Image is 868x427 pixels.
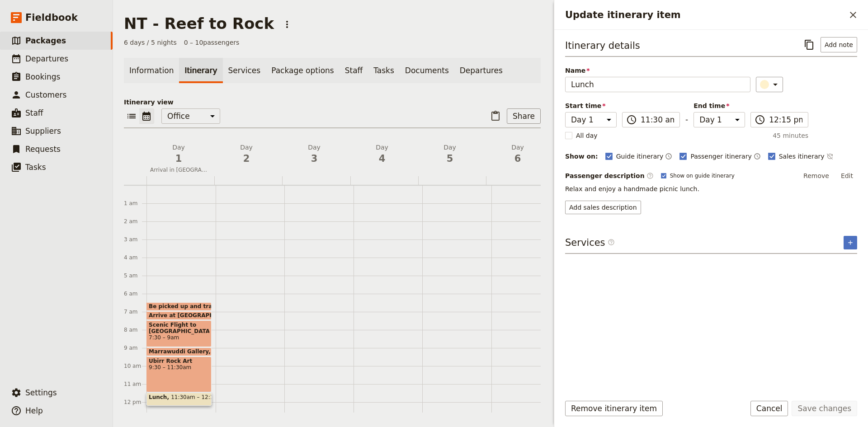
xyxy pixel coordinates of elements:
h2: Day [218,143,275,165]
span: Fieldbook [25,11,78,24]
span: Name [565,66,750,75]
span: Start time [565,101,617,110]
div: ​ [761,79,781,90]
button: Time shown on guide itinerary [665,151,672,162]
div: 5 am [124,272,146,279]
span: Customers [25,90,66,99]
button: Remove [799,169,833,183]
input: ​ [641,114,674,125]
span: Be picked up and transferred to airport [149,303,274,310]
span: Sales itinerary [779,152,825,161]
span: Arrive at [GEOGRAPHIC_DATA] Air departure location [149,312,314,319]
span: Scenic Flight to [GEOGRAPHIC_DATA] [149,322,209,334]
button: Add note [821,37,857,52]
div: 12 pm [124,399,146,406]
h3: Itinerary details [565,39,640,52]
div: 4 am [124,254,146,261]
div: Arrive at [GEOGRAPHIC_DATA] Air departure location [146,311,212,320]
span: 7:30 – 9am [149,334,209,341]
h2: Day [286,143,343,165]
div: 1 am [124,200,146,207]
button: Time not shown on sales itinerary [826,151,834,162]
a: Itinerary [179,58,222,83]
div: 8 am [124,326,146,333]
div: Scenic Flight to [GEOGRAPHIC_DATA]7:30 – 9am [146,320,212,347]
select: Start time [565,112,617,127]
button: Copy itinerary item [802,37,817,52]
div: 3 am [124,236,146,243]
span: Packages [25,36,66,45]
span: Help [25,406,43,415]
div: Show on: [565,152,598,161]
p: Itinerary view [124,98,541,107]
a: Services [223,58,266,83]
span: Settings [25,388,57,397]
span: End time [693,101,745,110]
h2: Day [354,143,410,165]
button: Day1Arrival in [GEOGRAPHIC_DATA] [146,143,214,176]
span: Requests [25,145,61,154]
button: Actions [279,17,295,32]
div: Be picked up and transferred to airport [146,302,212,311]
a: Departures [454,58,508,83]
div: 10 am [124,362,146,370]
button: Edit [837,169,857,183]
span: ​ [608,239,615,249]
span: 4 [354,152,410,165]
span: 11:30am – 12:15pm [171,394,226,404]
button: Share [507,108,541,124]
span: ​ [608,239,615,246]
button: List view [124,108,139,124]
button: Paste itinerary item [488,108,503,124]
a: Information [124,58,179,83]
input: Name [565,77,750,92]
div: 9 am [124,344,146,352]
button: Calendar view [139,108,154,124]
div: 6 am [124,290,146,297]
a: Documents [400,58,454,83]
label: Passenger description [565,171,654,180]
span: Lunch [149,394,171,400]
div: Lunch11:30am – 12:15pm [146,393,212,406]
h2: Day [489,143,546,165]
span: ​ [646,172,654,179]
span: 3 [286,152,343,165]
span: 45 minutes [773,131,808,140]
span: ​ [626,114,637,125]
span: Ubirr Rock Art [149,358,209,364]
span: 6 [489,152,546,165]
button: Day2 [214,143,282,169]
span: Tasks [25,163,46,172]
button: Add sales description [565,201,641,214]
span: Staff [25,108,43,117]
span: Bookings [25,72,60,81]
span: Guide itinerary [616,152,664,161]
span: 5 [421,152,478,165]
span: Departures [25,54,68,63]
a: Staff [340,58,368,83]
button: Save changes [792,401,857,416]
button: Close drawer [845,7,861,23]
a: Package options [266,58,339,83]
span: 2 [218,152,275,165]
div: 11 am [124,380,146,388]
h3: Services [565,236,615,249]
div: 2 am [124,218,146,225]
button: Cancel [750,401,788,416]
h2: Update itinerary item [565,8,845,22]
h1: NT - Reef to Rock [124,14,274,33]
button: Day4 [350,143,418,169]
button: Day3 [282,143,350,169]
span: Suppliers [25,127,61,136]
div: 7 am [124,308,146,315]
span: 6 days / 5 nights [124,38,177,47]
div: Ubirr Rock Art9:30 – 11:30am [146,357,212,392]
span: Show on guide itinerary [670,172,735,179]
button: ​ [756,77,783,92]
span: All day [576,131,598,140]
span: 9:30 – 11:30am [149,364,209,371]
button: Remove itinerary item [565,401,663,416]
button: Day6 [486,143,553,169]
button: Day5 [418,143,486,169]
